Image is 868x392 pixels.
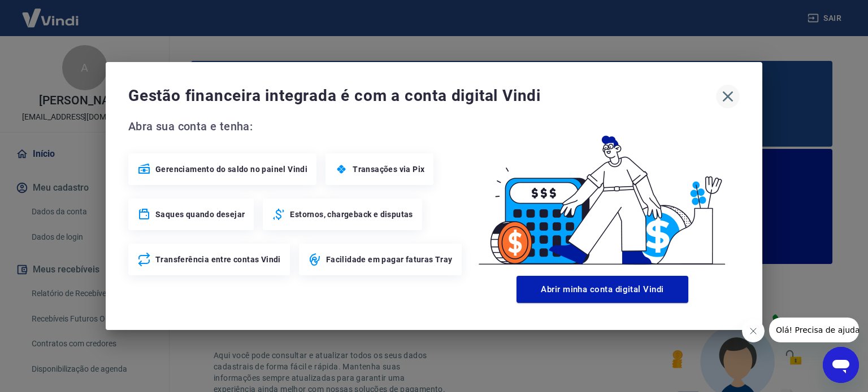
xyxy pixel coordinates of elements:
span: Saques quando desejar [155,209,245,220]
button: Abrir minha conta digital Vindi [517,276,688,303]
span: Olá! Precisa de ajuda? [7,8,95,17]
span: Facilidade em pagar faturas Tray [326,254,453,265]
span: Gerenciamento do saldo no painel Vindi [155,164,307,175]
span: Abra sua conta e tenha: [128,117,465,135]
img: Good Billing [465,117,740,271]
span: Gestão financeira integrada é com a conta digital Vindi [128,85,716,107]
span: Estornos, chargeback e disputas [290,209,413,220]
span: Transferência entre contas Vindi [155,254,281,265]
span: Transações via Pix [353,164,424,175]
iframe: Fechar mensagem [742,320,765,342]
iframe: Mensagem da empresa [769,318,859,342]
iframe: Botão para abrir a janela de mensagens [823,347,859,383]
